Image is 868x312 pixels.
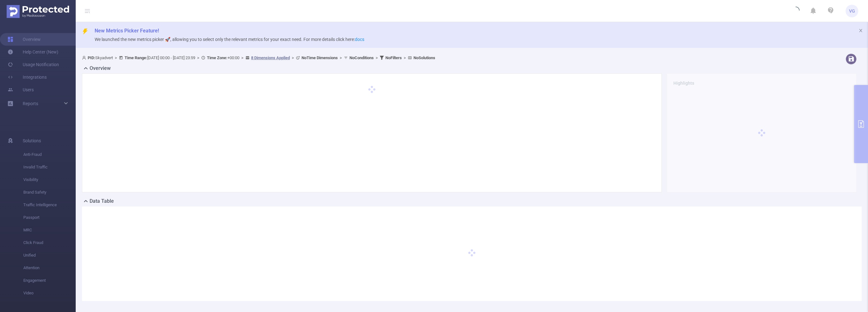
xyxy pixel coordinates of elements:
h2: Overview [90,65,111,72]
span: Video [23,287,76,299]
img: Protected Media [7,5,69,18]
span: > [374,55,380,60]
span: Visibility [23,173,76,186]
span: Passport [23,211,76,224]
span: Anti-Fraud [23,148,76,161]
span: Brand Safety [23,186,76,199]
b: PID: [88,55,95,60]
span: > [195,55,201,60]
a: Reports [23,97,38,110]
span: > [338,55,344,60]
span: > [239,55,245,60]
span: Engagement [23,274,76,287]
h2: Data Table [90,197,114,205]
button: icon: close [859,27,863,34]
b: No Solutions [413,55,435,60]
b: No Conditions [349,55,374,60]
b: Time Range: [125,55,147,60]
b: No Filters [385,55,402,60]
span: Unified [23,249,76,262]
i: icon: close [859,28,863,33]
span: Skyadvert [DATE] 00:00 - [DATE] 23:59 +00:00 [82,55,435,60]
a: Users [8,83,34,96]
span: Traffic Intelligence [23,199,76,211]
span: > [402,55,408,60]
span: New Metrics Picker Feature! [95,28,159,34]
i: icon: user [82,56,88,60]
span: VG [849,5,855,17]
span: We launched the new metrics picker 🚀, allowing you to select only the relevant metrics for your e... [95,37,364,42]
i: icon: thunderbolt [82,28,88,35]
span: Invalid Traffic [23,161,76,173]
span: Click Fraud [23,236,76,249]
a: docs [355,37,364,42]
a: Overview [8,33,41,46]
span: > [290,55,296,60]
a: Usage Notification [8,58,59,71]
span: Solutions [23,134,41,147]
span: > [113,55,119,60]
a: Help Center (New) [8,46,58,58]
b: Time Zone: [207,55,227,60]
span: Reports [23,101,38,106]
i: icon: loading [792,7,800,15]
span: Attention [23,262,76,274]
span: MRC [23,224,76,236]
b: No Time Dimensions [302,55,338,60]
u: 8 Dimensions Applied [251,55,290,60]
a: Integrations [8,71,47,83]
